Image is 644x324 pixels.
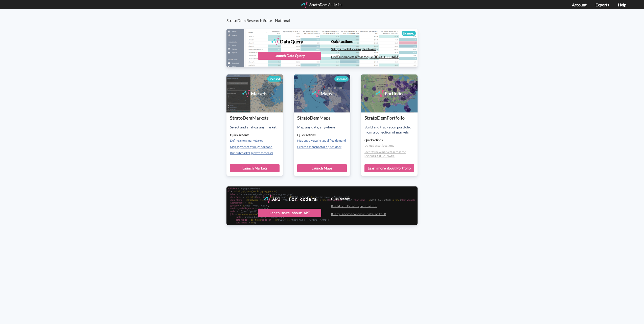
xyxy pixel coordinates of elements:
h4: Quick actions: [364,138,418,142]
h4: Quick actions: [297,133,350,137]
div: Launch Maps [297,164,347,172]
div: Select and analyze any market [230,125,283,130]
div: Learn more about Portfolio [364,164,414,172]
div: Licensed [267,76,281,82]
a: Account [572,2,587,7]
div: StratoDem [364,115,418,121]
a: Map supply against qualified demand [297,139,346,142]
div: Launch Markets [230,164,280,172]
a: Upload asset locations [364,144,394,147]
div: Learn more about API [258,209,321,217]
a: Create a snapshot for a pitch deck [297,145,341,149]
h4: Quick actions: [230,133,283,137]
div: Licensed [402,31,416,36]
h4: Quick actions: [331,197,386,200]
a: Map segments by neighborhood [230,145,272,149]
span: Maps [319,115,331,121]
a: Filter submarkets across the [GEOGRAPHIC_DATA] [331,55,399,59]
div: Licensed [334,76,349,82]
div: Portfolio [385,90,403,97]
div: Launch Data Query [258,52,321,60]
a: Query macroeconomic data with R [331,212,386,216]
div: StratoDem [297,115,350,121]
a: Run submarket growth forecasts [230,151,273,155]
a: Define a new market area [230,139,263,142]
div: API - For coders [272,195,317,203]
div: Markets [251,90,267,97]
div: Build and track your portfolio from a collection of markets [364,125,418,135]
span: Markets [252,115,269,121]
a: Identify new markets across the [GEOGRAPHIC_DATA] [364,150,406,158]
div: Maps [321,90,332,97]
a: Set up a market scoring dashboard [331,47,376,51]
div: Map any data, anywhere [297,125,350,130]
a: Help [618,2,626,7]
h4: Quick actions: [331,40,399,43]
h3: StratoDem Research Suite - National [226,9,423,23]
a: Build an Excel application [331,204,377,208]
a: Exports [595,2,609,7]
span: Portfolio [387,115,405,121]
div: StratoDem [230,115,283,121]
div: Data Query [280,38,303,45]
